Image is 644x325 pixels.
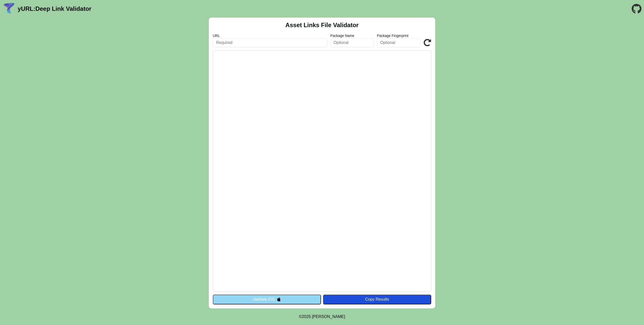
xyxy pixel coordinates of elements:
[277,297,281,301] img: appleIcon.svg
[326,297,429,302] div: Copy Results
[18,5,91,12] a: yURL:Deep Link Validator
[299,308,345,325] footer: ©
[312,314,345,319] a: Michael Ibragimchayev's Personal Site
[213,295,321,304] button: Validate iOS
[213,38,327,47] input: Required
[3,2,16,15] img: yURL Logo
[330,34,374,38] label: Package Name
[286,22,359,29] h2: Asset Links File Validator
[323,295,431,304] button: Copy Results
[213,34,327,38] label: URL
[377,34,421,38] label: Package Fingerprint
[377,38,421,47] input: Optional
[302,314,311,319] span: 2025
[330,38,374,47] input: Optional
